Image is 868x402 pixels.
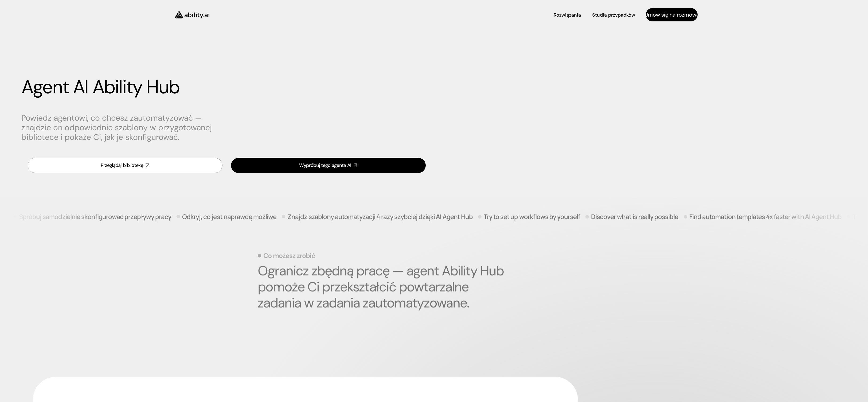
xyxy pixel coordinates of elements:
font: Rozwiązania [554,12,581,18]
a: Przeglądaj bibliotekę [28,158,222,173]
font: Wypróbuj tego agenta AI [299,162,351,169]
a: Studia przypadków [592,10,635,20]
font: Przeglądaj bibliotekę [101,162,143,169]
font: Powiedz agentowi, co chcesz zautomatyzować — znajdzie on odpowiednie szablony w przygotowanej bib... [21,113,214,142]
font: Spróbuj samodzielnie skonfigurować przepływy pracy [19,212,171,221]
a: Wypróbuj tego agenta AI [231,158,426,173]
font: Umów się na rozmowę [644,11,699,18]
a: Rozwiązania [553,10,581,20]
font: Ogranicz zbędną pracę — agent Ability Hub pomoże Ci przekształcić powtarzalne zadania w zadania z... [258,262,507,312]
font: Bezpłatne w naszej społeczności Slack [30,50,93,55]
nav: Główna nawigacja [217,8,698,21]
font: Znajdź szablony automatyzacji 4 razy szybciej dzięki AI Agent Hub [287,212,473,221]
font: Co możesz zrobić [263,251,315,260]
font: Studia przypadków [592,12,635,18]
font: Agent AI Ability Hub [21,75,179,99]
a: Umów się na rozmowę [646,8,698,21]
p: Discover what is really possible [591,213,678,220]
p: Find automation templates 4x faster with AI Agent Hub [689,213,842,220]
p: Try to set up workflows by yourself [484,213,580,220]
font: Odkryj, co jest naprawdę możliwe [182,212,276,221]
